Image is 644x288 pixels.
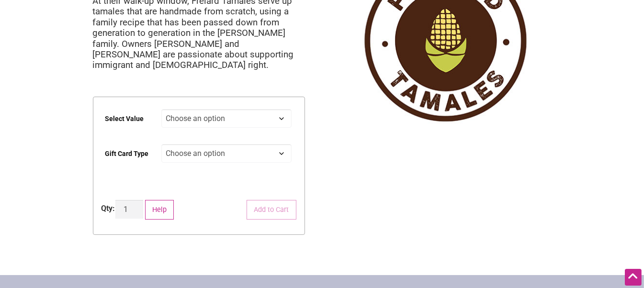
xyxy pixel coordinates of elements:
[105,108,144,130] label: Select Value
[102,203,115,214] div: Qty:
[105,143,149,165] label: Gift Card Type
[115,200,143,219] input: Product quantity
[145,200,174,220] button: Help
[247,200,296,220] button: Add to Cart
[625,269,642,286] div: Scroll Back to Top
